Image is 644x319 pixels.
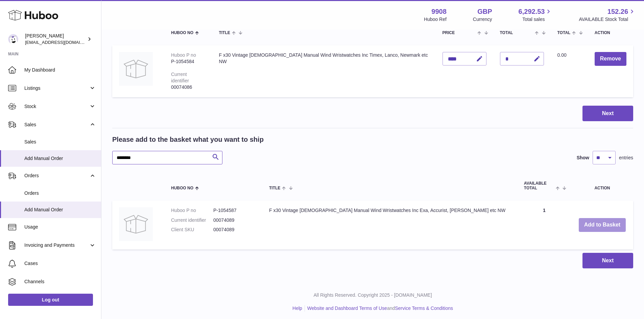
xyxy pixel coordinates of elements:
span: Title [269,186,280,190]
div: Huboo P no [171,52,196,58]
img: F x30 Vintage Ladies Manual Wind Wristwatches Inc Exa, Accurist, Montine etc NW [119,207,153,241]
a: Help [292,305,302,311]
dd: P-1054587 [213,207,256,214]
dt: Current identifier [171,217,213,223]
span: Orders [24,190,96,196]
a: 152.26 AVAILABLE Stock Total [579,7,636,23]
div: Huboo Ref [424,16,447,23]
span: Total sales [522,16,552,23]
div: 00074086 [171,84,205,90]
span: 6,292.53 [519,7,545,16]
div: P-1054584 [171,58,205,65]
span: Sales [24,122,89,128]
span: [EMAIL_ADDRESS][DOMAIN_NAME] [25,39,99,45]
li: and [305,305,453,312]
h2: Please add to the basket what you want to ship [112,135,264,144]
p: All Rights Reserved. Copyright 2025 - [DOMAIN_NAME] [107,292,639,298]
strong: GBP [477,7,492,16]
img: tbcollectables@hotmail.co.uk [8,34,18,44]
strong: 9908 [431,7,447,16]
td: 1 [517,201,571,249]
div: Action [595,31,626,35]
span: AVAILABLE Total [500,26,533,35]
td: F x30 Vintage [DEMOGRAPHIC_DATA] Manual Wind Wristwatches Inc Timex, Lanco, Newmark etc NW [212,45,435,97]
a: Website and Dashboard Terms of Use [307,305,387,311]
td: F x30 Vintage [DEMOGRAPHIC_DATA] Manual Wind Wristwatches Inc Exa, Accurist, [PERSON_NAME] etc NW [262,201,517,249]
dt: Huboo P no [171,207,213,214]
span: Channels [24,278,96,285]
span: Stock [24,103,89,110]
div: Currency [473,16,492,23]
span: AVAILABLE Total [524,181,554,190]
span: Sales [24,139,96,145]
dd: 00074089 [213,227,256,233]
div: Current identifier [171,72,189,83]
span: Huboo no [171,186,193,190]
button: Add to Basket [579,218,626,232]
span: Add Manual Order [24,155,96,162]
span: Add Manual Order [24,207,96,213]
span: Usage [24,224,96,230]
span: entries [619,155,633,161]
span: Invoicing and Payments [24,242,89,248]
span: Orders [24,172,89,179]
button: Remove [595,52,626,66]
span: Listings [24,85,89,91]
span: Huboo no [171,31,193,35]
dd: 00074089 [213,217,256,223]
span: 152.26 [607,7,628,16]
span: My Dashboard [24,67,96,73]
span: 0.00 [557,52,567,58]
button: Next [582,106,633,122]
a: Log out [8,294,93,306]
a: 6,292.53 Total sales [519,7,553,23]
span: Unit Sales Price [443,26,476,35]
div: [PERSON_NAME] [25,33,86,46]
button: Next [582,253,633,269]
img: F x30 Vintage Ladies Manual Wind Wristwatches Inc Timex, Lanco, Newmark etc NW [119,52,153,86]
dt: Client SKU [171,227,213,233]
a: Service Terms & Conditions [395,305,453,311]
label: Show [577,155,589,161]
span: Total [557,31,571,35]
th: Action [571,175,633,197]
span: Title [219,31,230,35]
span: Cases [24,260,96,267]
span: AVAILABLE Stock Total [579,16,636,23]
